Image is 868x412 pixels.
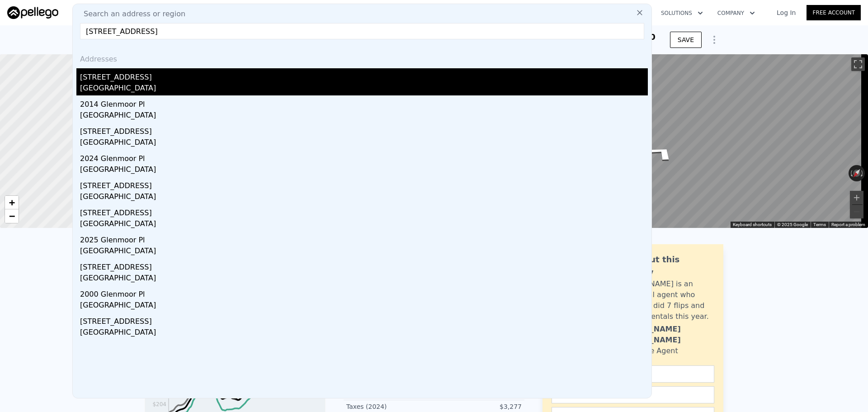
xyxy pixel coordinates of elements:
[152,401,166,407] tspan: $204
[80,164,648,177] div: [GEOGRAPHIC_DATA]
[434,402,522,411] div: $3,277
[80,218,648,231] div: [GEOGRAPHIC_DATA]
[849,165,865,181] button: Reset the view
[849,165,854,181] button: Rotate counterclockwise
[710,5,762,21] button: Company
[80,191,648,204] div: [GEOGRAPHIC_DATA]
[654,5,710,21] button: Solutions
[613,253,714,279] div: Ask about this property
[777,222,808,227] span: © 2025 Google
[813,222,826,227] a: Terms
[7,6,58,19] img: Pellego
[733,222,772,228] button: Keyboard shortcuts
[76,9,185,19] span: Search an address or region
[9,210,15,222] span: −
[705,31,723,49] button: Show Options
[860,165,865,181] button: Rotate clockwise
[80,258,648,273] div: [STREET_ADDRESS]
[346,402,434,411] div: Taxes (2024)
[76,47,648,68] div: Addresses
[831,222,865,227] a: Report a problem
[80,313,648,327] div: [STREET_ADDRESS]
[80,177,648,191] div: [STREET_ADDRESS]
[80,95,648,110] div: 2014 Glenmoor Pl
[80,68,648,83] div: [STREET_ADDRESS]
[80,204,648,218] div: [STREET_ADDRESS]
[850,205,863,218] button: Zoom out
[626,140,693,166] path: Go South, S Victoria Ave
[5,209,19,223] a: Zoom out
[80,273,648,285] div: [GEOGRAPHIC_DATA]
[80,23,644,39] input: Enter an address, city, region, neighborhood or zip code
[670,32,702,48] button: SAVE
[80,285,648,300] div: 2000 Glenmoor Pl
[80,327,648,340] div: [GEOGRAPHIC_DATA]
[613,279,714,322] div: [PERSON_NAME] is an active local agent who personally did 7 flips and bought 3 rentals this year.
[850,191,863,204] button: Zoom in
[80,123,648,137] div: [STREET_ADDRESS]
[80,300,648,313] div: [GEOGRAPHIC_DATA]
[766,8,807,17] a: Log In
[80,110,648,123] div: [GEOGRAPHIC_DATA]
[807,5,861,20] a: Free Account
[80,246,648,258] div: [GEOGRAPHIC_DATA]
[613,324,714,346] div: [PERSON_NAME] [PERSON_NAME]
[80,137,648,150] div: [GEOGRAPHIC_DATA]
[5,196,19,209] a: Zoom in
[80,83,648,95] div: [GEOGRAPHIC_DATA]
[80,231,648,246] div: 2025 Glenmoor Pl
[9,197,15,208] span: +
[851,57,865,71] button: Toggle fullscreen view
[80,150,648,164] div: 2024 Glenmoor Pl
